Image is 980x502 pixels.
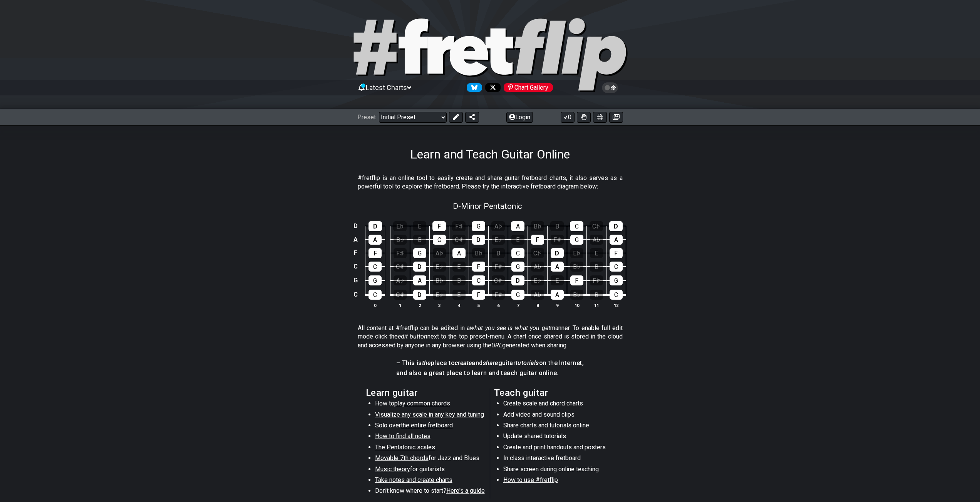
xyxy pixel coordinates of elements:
span: The Pentatonic scales [375,444,435,451]
button: Share Preset [465,112,479,123]
td: A [351,233,360,246]
th: 2 [410,302,429,310]
div: C [511,248,524,258]
span: Music theory [375,465,410,473]
div: C♯ [531,248,544,258]
th: 4 [449,302,469,310]
td: G [351,273,360,287]
div: F♯ [394,248,407,258]
div: G [413,248,426,258]
div: D [609,221,623,231]
span: Take notes and create charts [375,476,452,484]
span: How to use #fretflip [503,476,558,484]
div: F♯ [452,221,466,231]
div: G [369,275,382,285]
li: Create scale and chord charts [503,399,613,410]
h2: Learn guitar [366,389,486,397]
div: E [413,221,426,231]
h4: and also a great place to learn and teach guitar online. [396,369,584,377]
li: for guitarists [375,465,485,476]
span: D - Minor Pentatonic [453,202,522,211]
th: 9 [547,302,567,310]
div: A♭ [531,290,544,300]
div: D [369,221,382,231]
div: A♭ [394,275,407,285]
div: C♯ [452,235,466,245]
td: C [351,260,360,274]
span: play common chords [394,400,450,407]
div: G [610,275,623,285]
div: E [551,275,564,285]
div: E♭ [492,235,505,245]
div: F♯ [492,290,505,300]
span: Movable 7th chords [375,454,429,462]
div: B♭ [531,221,544,231]
th: 8 [528,302,547,310]
div: B [550,221,564,231]
li: Add video and sound clips [503,410,613,421]
div: B♭ [472,248,485,258]
th: 3 [429,302,449,310]
th: 10 [567,302,586,310]
th: 0 [365,302,385,310]
div: F [610,248,623,258]
span: the entire fretboard [401,422,453,429]
div: A [452,248,466,258]
button: 0 [561,112,575,123]
div: C [610,262,623,272]
li: Share charts and tutorials online [503,421,613,432]
div: D [472,235,485,245]
td: F [351,246,360,260]
div: A [369,235,382,245]
p: #fretflip is an online tool to easily create and share guitar fretboard charts, it also serves as... [358,174,623,191]
div: G [570,235,583,245]
div: E♭ [393,221,407,231]
div: E♭ [433,262,446,272]
th: 7 [508,302,528,310]
li: Update shared tutorials [503,432,613,443]
div: B [452,275,466,285]
span: Preset [357,113,376,121]
li: In class interactive fretboard [503,454,613,465]
div: B♭ [394,235,407,245]
h1: Learn and Teach Guitar Online [410,147,570,162]
div: F [472,262,485,272]
div: D [551,248,564,258]
li: Share screen during online teaching [503,465,613,476]
div: Chart Gallery [504,83,553,92]
div: G [472,221,485,231]
div: C [570,221,583,231]
div: E♭ [570,248,583,258]
div: A [511,221,524,231]
div: A♭ [433,248,446,258]
span: How to find all notes [375,432,431,440]
div: C [472,275,485,285]
p: All content at #fretflip can be edited in a manner. To enable full edit mode click the next to th... [358,324,623,350]
em: the [422,359,431,367]
a: Follow #fretflip at X [482,83,501,92]
div: C♯ [590,221,603,231]
div: F♯ [551,235,564,245]
li: for Jazz and Blues [375,454,485,465]
li: Don't know where to start? [375,487,485,497]
div: A [413,275,426,285]
div: B [590,262,603,272]
div: E♭ [433,290,446,300]
h2: Teach guitar [494,389,615,397]
th: 12 [606,302,626,310]
div: B♭ [570,262,583,272]
div: F [472,290,485,300]
th: 1 [390,302,410,310]
h4: – This is place to and guitar on the Internet, [396,359,584,367]
em: what you see is what you get [470,324,550,332]
div: A [551,290,564,300]
div: E [452,290,466,300]
select: Preset [379,112,447,123]
span: Latest Charts [366,83,407,92]
button: Login [506,112,533,123]
span: Visualize any scale in any key and tuning [375,411,484,418]
th: 11 [586,302,606,310]
div: F [432,221,446,231]
em: URL [491,342,502,349]
div: F♯ [492,262,505,272]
